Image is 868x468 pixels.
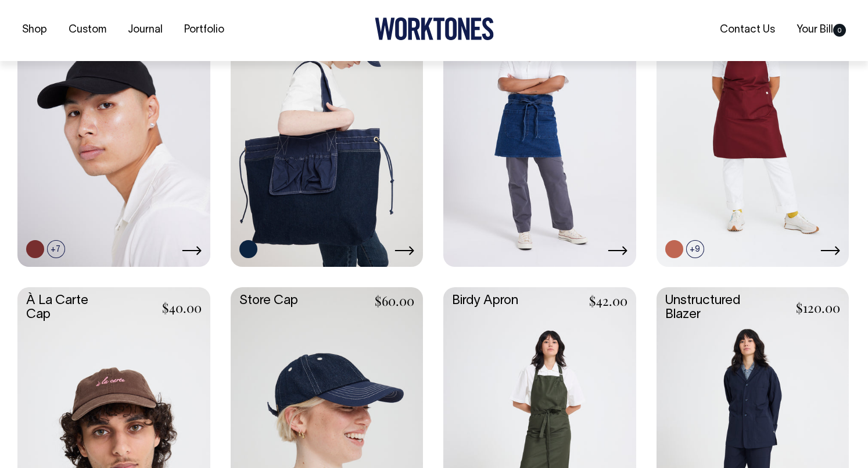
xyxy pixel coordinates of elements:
a: Journal [123,21,167,40]
a: Shop [17,21,52,40]
a: Portfolio [180,21,229,40]
span: +9 [686,240,704,258]
span: 0 [833,24,846,37]
a: Contact Us [715,20,780,40]
a: Custom [64,21,111,40]
a: Your Bill0 [792,20,851,40]
span: +7 [47,240,65,258]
